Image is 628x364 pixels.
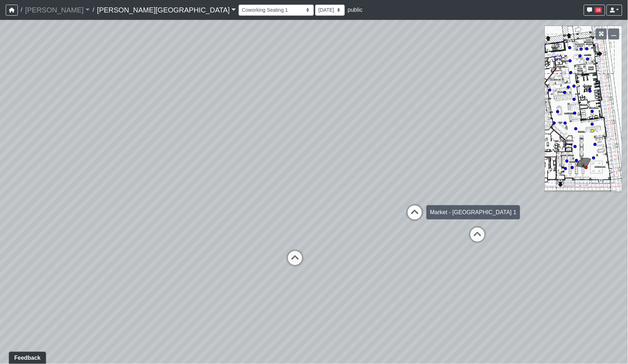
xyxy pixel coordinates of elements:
[348,7,363,13] span: public
[595,7,602,13] span: 10
[426,205,520,220] div: Market - [GEOGRAPHIC_DATA] 1
[584,5,605,16] button: 10
[25,3,90,17] a: [PERSON_NAME]
[97,3,236,17] a: [PERSON_NAME][GEOGRAPHIC_DATA]
[90,3,97,17] span: /
[5,350,47,364] iframe: Ybug feedback widget
[18,3,25,17] span: /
